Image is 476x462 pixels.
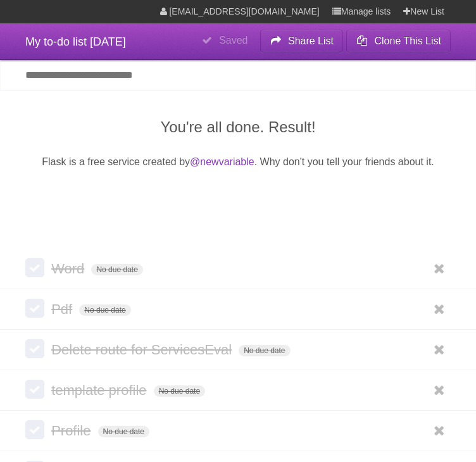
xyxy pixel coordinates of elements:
[288,35,334,46] b: Share List
[25,154,451,170] p: Flask is a free service created by . Why don't you tell your friends about it.
[51,261,87,277] span: Word
[239,345,290,356] span: No due date
[25,339,44,358] label: Done
[91,264,142,275] span: No due date
[25,258,44,277] label: Done
[25,420,44,439] label: Done
[51,342,235,358] span: Delete route for ServicesEval
[25,116,451,139] h2: You're all done. Result!
[25,380,44,399] label: Done
[190,156,254,167] a: @newvariable
[219,35,247,46] b: Saved
[51,382,149,398] span: template profile
[25,35,126,48] span: My to-do list [DATE]
[346,30,451,53] button: Clone This List
[25,299,44,318] label: Done
[260,30,344,53] button: Share List
[51,423,94,439] span: Profile
[154,385,205,397] span: No due date
[79,304,130,316] span: No due date
[98,426,149,437] span: No due date
[51,301,75,317] span: Pdf
[215,185,261,203] iframe: X Post Button
[374,35,441,46] b: Clone This List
